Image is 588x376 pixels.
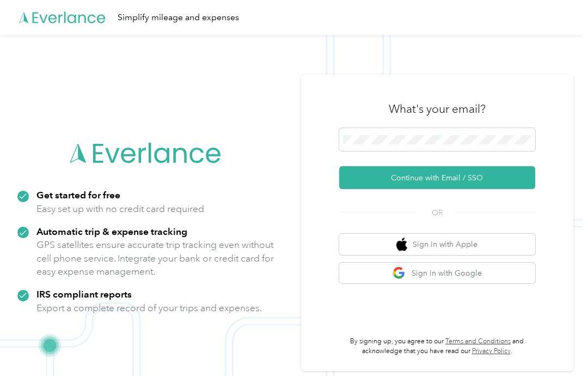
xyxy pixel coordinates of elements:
[389,101,486,117] h3: What's your email?
[36,226,187,237] strong: Automatic trip & expense tracking
[36,238,274,278] p: GPS satellites ensure accurate trip tracking even without cell phone service. Integrate your bank...
[36,202,204,216] p: Easy set up with no credit card required
[339,337,535,356] p: By signing up, you agree to our and acknowledge that you have read our .
[339,263,535,284] button: google logoSign in with Google
[393,266,406,280] img: google logo
[36,301,262,315] p: Export a complete record of your trips and expenses.
[396,238,407,251] img: apple logo
[418,207,456,219] span: OR
[339,166,535,189] button: Continue with Email / SSO
[36,189,120,201] strong: Get started for free
[472,347,511,355] a: Privacy Policy
[36,288,132,300] strong: IRS compliant reports
[118,11,239,25] div: Simplify mileage and expenses
[445,337,511,345] a: Terms and Conditions
[339,234,535,255] button: apple logoSign in with Apple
